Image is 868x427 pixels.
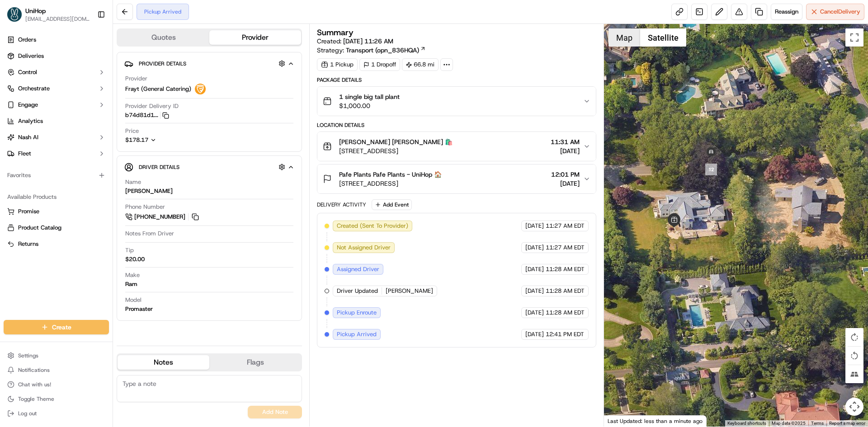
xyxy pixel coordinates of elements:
span: Toggle Theme [18,395,54,403]
span: Make [125,271,140,279]
button: Fleet [4,146,109,161]
span: [DATE] [525,244,544,252]
button: Show satellite imagery [640,28,686,47]
span: Returns [18,240,38,248]
button: Product Catalog [4,221,109,235]
div: Start new chat [31,86,148,95]
span: Driver Updated [337,287,378,295]
span: Tip [125,246,134,254]
span: [STREET_ADDRESS] [339,146,453,155]
div: We're available if you need us! [31,95,114,103]
button: Provider Details [124,56,294,71]
span: [PERSON_NAME] [386,287,433,295]
span: [PHONE_NUMBER] [134,213,185,221]
img: frayt-logo.jpeg [195,84,206,94]
a: Product Catalog [7,224,105,232]
span: [DATE] [525,222,544,230]
span: 11:28 AM EDT [546,309,585,317]
span: 1 single big tall plant [339,92,400,101]
div: [PERSON_NAME] [125,187,173,195]
button: Create [4,320,109,334]
a: Analytics [4,114,109,128]
span: Nash AI [18,133,38,141]
span: Fleet [18,150,31,158]
button: Rotate map counterclockwise [845,347,863,365]
p: Welcome 👋 [9,36,165,51]
button: Provider [209,30,301,45]
span: [DATE] [525,265,544,273]
span: Notifications [18,366,50,374]
span: 12:41 PM EDT [546,330,584,338]
span: Knowledge Base [18,131,69,140]
span: Map data ©2025 [772,421,806,426]
span: Log out [18,410,37,417]
button: [EMAIL_ADDRESS][DOMAIN_NAME] [25,15,90,23]
span: 11:27 AM EDT [546,222,585,230]
span: [DATE] [551,146,580,155]
span: Control [18,68,37,76]
span: [DATE] 11:26 AM [343,37,393,45]
span: 11:28 AM EDT [546,287,585,295]
span: [DATE] [551,179,580,188]
span: Phone Number [125,203,165,211]
span: Orders [18,36,36,44]
button: UniHopUniHop[EMAIL_ADDRESS][DOMAIN_NAME] [4,4,94,25]
span: Notes From Driver [125,230,174,238]
span: Frayt (General Catering) [125,85,191,93]
a: Deliveries [4,49,109,63]
button: Quotes [118,30,209,45]
span: Pickup Enroute [337,309,377,317]
button: Notes [118,355,209,370]
span: Chat with us! [18,381,51,388]
button: Flags [209,355,301,370]
span: Settings [18,352,38,359]
span: Pickup Arrived [337,330,377,338]
button: Chat with us! [4,378,109,391]
button: Reassign [771,4,802,20]
button: Notifications [4,364,109,376]
div: Last Updated: less than a minute ago [604,415,707,427]
img: Google [606,415,636,427]
button: Promise [4,204,109,219]
input: Got a question? Start typing here... [24,58,163,68]
button: Add Event [372,199,412,210]
span: Cancel Delivery [820,8,860,16]
button: Returns [4,237,109,251]
span: Driver Details [139,164,179,171]
span: [DATE] [525,309,544,317]
span: [PERSON_NAME] [PERSON_NAME] 🛍️ [339,137,453,146]
button: Toggle fullscreen view [845,28,863,47]
span: $178.17 [125,136,148,144]
a: [PHONE_NUMBER] [125,212,200,222]
button: Control [4,65,109,80]
button: Show street map [609,28,640,47]
div: Favorites [4,168,109,183]
div: 66.8 mi [402,58,439,71]
span: Orchestrate [18,84,50,93]
button: Rotate map clockwise [845,328,863,346]
button: Keyboard shortcuts [727,420,766,427]
div: 12 [705,164,717,175]
img: 1736555255976-a54dd68f-1ca7-489b-9aae-adbdc363a1c4 [9,86,25,103]
span: Name [125,178,141,186]
span: Analytics [18,117,43,125]
span: Assigned Driver [337,265,379,273]
a: Powered byPylon [64,153,109,160]
span: Not Assigned Driver [337,244,391,252]
button: Driver Details [124,160,294,174]
div: 💻 [76,132,84,139]
button: Pafe Plants Pafe Plants - UniHop 🏠[STREET_ADDRESS]12:01 PM[DATE] [317,164,595,193]
button: Map camera controls [845,398,863,416]
span: API Documentation [85,131,145,140]
a: Promise [7,207,105,216]
div: 1 Pickup [317,58,358,71]
button: Settings [4,349,109,362]
div: Package Details [317,76,596,84]
span: Created (Sent To Provider) [337,222,408,230]
button: [PERSON_NAME] [PERSON_NAME] 🛍️[STREET_ADDRESS]11:31 AM[DATE] [317,132,595,161]
button: Start new chat [154,89,165,100]
a: Report a map error [829,421,865,426]
div: Promaster [125,305,153,313]
button: CancelDelivery [806,4,864,20]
